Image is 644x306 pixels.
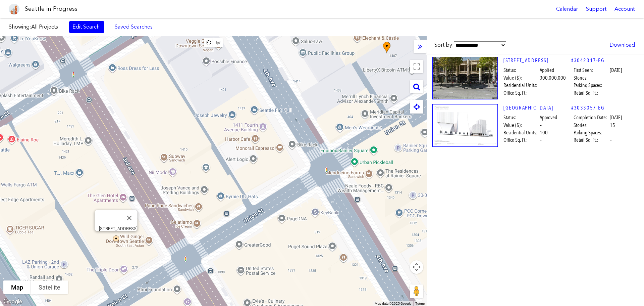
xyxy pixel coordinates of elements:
button: Draw a shape [213,38,223,47]
span: Map data ©2025 Google [375,302,411,305]
span: Stories: [574,122,609,129]
img: 49.jpg [432,104,498,147]
span: – [540,136,542,144]
span: [DATE] [610,67,622,74]
span: Value ($): [503,74,539,82]
span: Parking Spaces: [574,129,609,136]
span: Residential Units: [503,129,539,136]
img: Google [2,297,24,306]
span: Retail Sq. Ft.: [574,136,609,144]
span: Status: [503,114,539,121]
span: First Seen: [574,67,609,74]
span: Completion Date: [574,114,609,121]
button: Toggle fullscreen view [410,60,423,73]
span: Applied [540,67,554,74]
a: Open this area in Google Maps (opens a new window) [2,297,24,306]
img: 1401_3RD_AVE_SEATTLE.jpg [432,57,498,99]
select: Sort by: [454,41,506,49]
button: Stop drawing [204,38,213,47]
button: Show satellite imagery [31,280,68,294]
a: [GEOGRAPHIC_DATA] [503,104,571,112]
span: Stories: [574,74,609,82]
span: Status: [503,67,539,74]
img: favicon-96x96.png [9,4,19,14]
a: Saved Searches [111,21,156,33]
span: [DATE] [610,114,622,121]
a: Download [606,39,638,51]
span: Residential Units: [503,82,539,89]
button: Map camera controls [410,260,423,274]
span: Retail Sq. Ft.: [574,89,609,97]
a: Terms [415,302,425,305]
span: Office Sq. Ft.: [503,136,539,144]
button: Drag Pegman onto the map to open Street View [410,285,423,298]
h1: Seattle in Progress [25,5,77,13]
a: #3042317-EG [571,57,605,64]
span: Office Sq. Ft.: [503,89,539,97]
span: – [610,129,612,136]
button: Close [121,210,138,226]
div: [STREET_ADDRESS] [99,226,138,231]
a: [STREET_ADDRESS] [503,57,571,64]
span: – [610,136,612,144]
a: #3033057-EG [571,104,605,112]
button: Show street map [3,280,31,294]
label: Sort by: [434,41,506,49]
span: 300,000,000 [540,74,566,82]
span: 100 [540,129,548,136]
span: 15 [610,122,615,129]
a: Edit Search [69,21,104,33]
span: Value ($): [503,122,539,129]
span: Approved [540,114,557,121]
label: Showing: [9,23,62,31]
span: All Projects [31,24,58,30]
span: Parking Spaces: [574,82,609,89]
span: – [540,122,542,129]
